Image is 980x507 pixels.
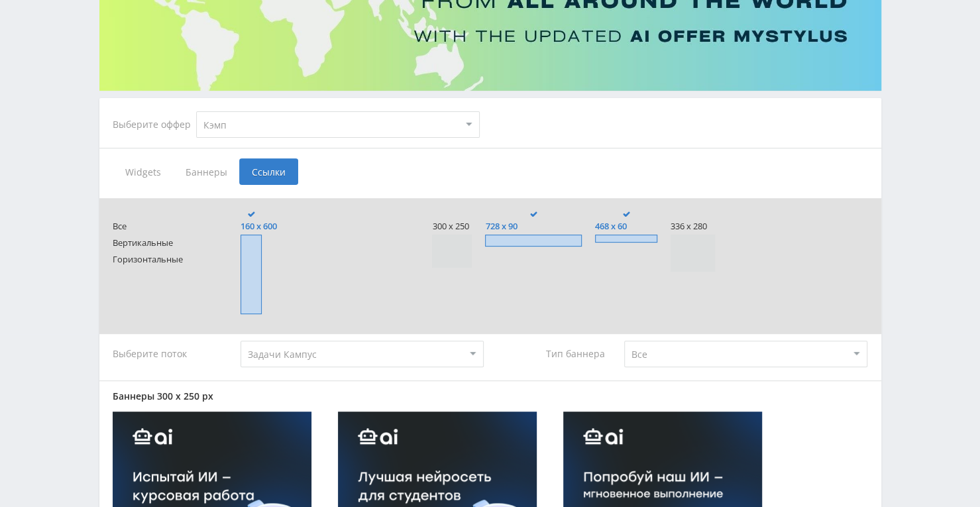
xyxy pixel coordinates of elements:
div: Баннеры 300 x 250 px [113,391,868,402]
span: Баннеры [173,158,239,185]
span: Widgets [113,158,173,185]
span: 468 x 60 [595,221,657,231]
span: 336 x 280 [671,221,715,231]
span: Ссылки [239,158,298,185]
span: 728 x 90 [485,221,582,231]
span: Горизонтальные [113,254,215,264]
span: 160 x 600 [241,221,277,231]
div: Тип баннера [496,341,612,367]
span: Все [113,221,215,231]
span: Вертикальные [113,238,215,248]
div: Выберите оффер [113,119,196,130]
span: 300 x 250 [432,221,472,231]
div: Выберите поток [113,341,228,367]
